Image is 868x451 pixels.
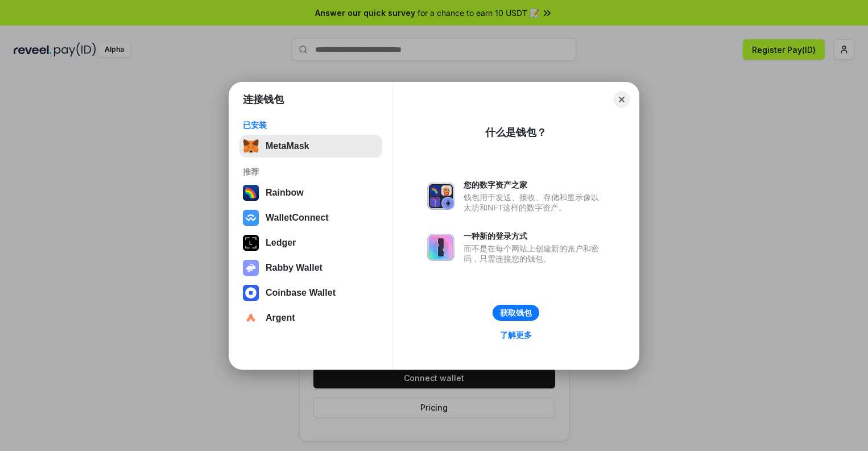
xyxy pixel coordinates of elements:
div: 获取钱包 [500,308,532,318]
button: Rabby Wallet [239,256,382,279]
img: svg+xml,%3Csvg%20fill%3D%22none%22%20height%3D%2233%22%20viewBox%3D%220%200%2035%2033%22%20width%... [243,138,259,154]
div: 您的数字资产之家 [464,180,605,190]
img: svg+xml,%3Csvg%20width%3D%2228%22%20height%3D%2228%22%20viewBox%3D%220%200%2028%2028%22%20fill%3D... [243,310,259,326]
div: 一种新的登录方式 [464,231,605,241]
button: 获取钱包 [493,305,539,321]
div: Coinbase Wallet [266,288,336,298]
img: svg+xml,%3Csvg%20xmlns%3D%22http%3A%2F%2Fwww.w3.org%2F2000%2Fsvg%22%20fill%3D%22none%22%20viewBox... [427,183,454,210]
button: Rainbow [239,181,382,204]
div: 推荐 [243,167,379,177]
div: MetaMask [266,141,309,151]
img: svg+xml,%3Csvg%20width%3D%2228%22%20height%3D%2228%22%20viewBox%3D%220%200%2028%2028%22%20fill%3D... [243,285,259,301]
img: svg+xml,%3Csvg%20xmlns%3D%22http%3A%2F%2Fwww.w3.org%2F2000%2Fsvg%22%20fill%3D%22none%22%20viewBox... [243,260,259,276]
div: 钱包用于发送、接收、存储和显示像以太坊和NFT这样的数字资产。 [464,192,605,213]
h1: 连接钱包 [243,93,284,106]
div: WalletConnect [266,213,329,223]
button: Ledger [239,231,382,254]
div: Ledger [266,238,296,248]
img: svg+xml,%3Csvg%20xmlns%3D%22http%3A%2F%2Fwww.w3.org%2F2000%2Fsvg%22%20width%3D%2228%22%20height%3... [243,235,259,251]
div: Rainbow [266,188,304,198]
button: Coinbase Wallet [239,282,382,304]
a: 了解更多 [493,328,539,342]
div: 而不是在每个网站上创建新的账户和密码，只需连接您的钱包。 [464,243,605,264]
button: WalletConnect [239,206,382,229]
img: svg+xml,%3Csvg%20xmlns%3D%22http%3A%2F%2Fwww.w3.org%2F2000%2Fsvg%22%20fill%3D%22none%22%20viewBox... [427,234,454,261]
button: MetaMask [239,135,382,158]
img: svg+xml,%3Csvg%20width%3D%22120%22%20height%3D%22120%22%20viewBox%3D%220%200%20120%20120%22%20fil... [243,185,259,201]
div: Argent [266,313,295,323]
div: 已安装 [243,120,379,130]
div: 什么是钱包？ [485,126,547,139]
button: Argent [239,307,382,329]
div: Rabby Wallet [266,263,323,273]
div: 了解更多 [500,330,532,340]
button: Close [614,92,630,107]
img: svg+xml,%3Csvg%20width%3D%2228%22%20height%3D%2228%22%20viewBox%3D%220%200%2028%2028%22%20fill%3D... [243,210,259,226]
